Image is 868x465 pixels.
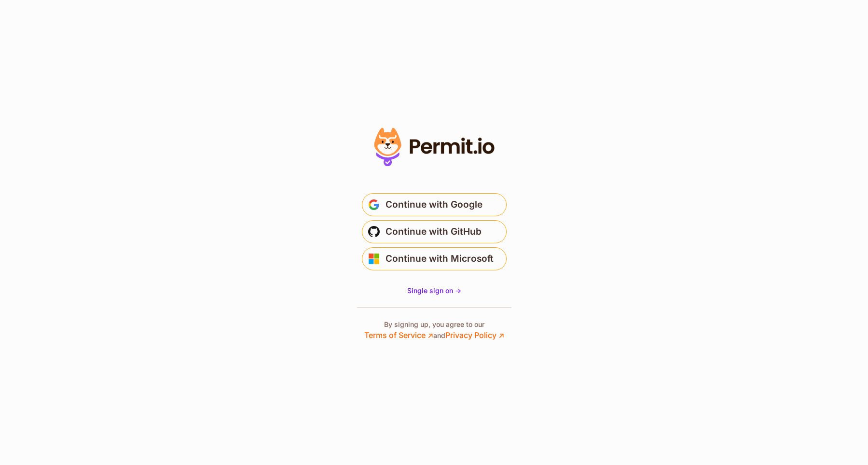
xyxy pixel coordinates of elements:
span: Continue with Google [386,197,482,212]
p: By signing up, you agree to our and [364,320,504,341]
span: Single sign on -> [407,286,461,295]
span: Continue with Microsoft [386,251,494,267]
button: Continue with GitHub [362,220,507,243]
a: Terms of Service ↗ [364,330,433,340]
a: Single sign on -> [407,286,461,296]
button: Continue with Google [362,193,507,216]
span: Continue with GitHub [386,224,482,240]
a: Privacy Policy ↗ [445,330,504,340]
button: Continue with Microsoft [362,247,507,270]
